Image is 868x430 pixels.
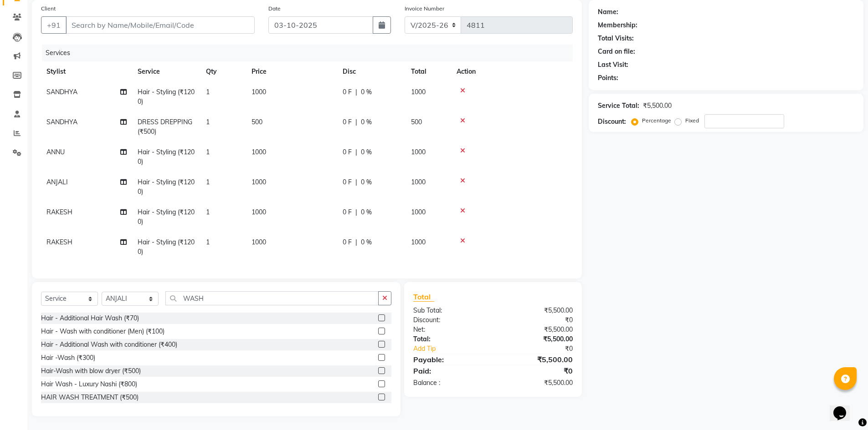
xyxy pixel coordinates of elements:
span: 1000 [252,178,266,186]
input: Search by Name/Mobile/Email/Code [66,16,255,34]
span: 1000 [411,88,426,96]
span: Hair - Styling (₹1200) [138,88,195,106]
span: Total [413,292,434,302]
div: Hair-Wash with blow dryer (₹500) [41,366,141,376]
div: Hair - Additional Wash with conditioner (₹400) [41,340,177,349]
div: ₹5,500.00 [493,325,580,334]
span: 1000 [411,148,426,156]
span: 0 % [361,87,372,97]
span: RAKESH [46,208,72,216]
span: Hair - Styling (₹1200) [138,238,195,256]
div: ₹0 [493,315,580,325]
button: +91 [41,16,67,34]
div: ₹5,500.00 [493,306,580,315]
span: 0 F [343,207,352,217]
div: Paid: [406,365,493,376]
div: Payable: [406,354,493,365]
label: Invoice Number [405,5,444,13]
span: 0 F [343,177,352,187]
span: SANDHYA [46,118,77,126]
span: 0 % [361,177,372,187]
div: ₹5,500.00 [493,378,580,388]
div: Name: [598,7,618,17]
div: ₹5,500.00 [493,354,580,365]
iframe: chat widget [830,394,859,421]
div: ₹5,500.00 [493,334,580,344]
span: | [355,117,357,127]
span: | [355,87,357,97]
div: Hair -Wash (₹300) [41,353,95,363]
span: 1000 [252,208,266,216]
div: ₹0 [508,344,580,354]
span: 1 [206,118,210,126]
span: 0 F [343,87,352,97]
div: Points: [598,73,618,83]
span: 0 % [361,147,372,157]
span: 0 F [343,147,352,157]
span: 1000 [252,238,266,246]
div: Hair Wash - Luxury Nashi (₹800) [41,379,137,389]
th: Disc [337,61,406,82]
span: ANNU [46,148,65,156]
div: Net: [406,325,493,334]
span: 500 [252,118,262,126]
div: Hair - Wash with conditioner (Men) (₹100) [41,327,164,336]
span: 1 [206,88,210,96]
a: Add Tip [406,344,507,354]
div: Discount: [406,315,493,325]
span: 1000 [411,178,426,186]
span: | [355,207,357,217]
span: 1000 [411,208,426,216]
div: Total Visits: [598,34,634,43]
div: Sub Total: [406,306,493,315]
span: | [355,238,357,247]
div: ₹0 [493,365,580,376]
label: Fixed [685,116,699,125]
th: Qty [200,61,246,82]
span: 500 [411,118,422,126]
th: Action [451,61,573,82]
span: ANJALI [46,178,68,186]
div: Hair - Additional Hair Wash (₹70) [41,314,139,323]
div: Membership: [598,20,637,30]
span: 0 F [343,117,352,127]
div: Discount: [598,117,626,126]
span: 0 % [361,207,372,217]
div: Balance : [406,378,493,388]
span: 0 F [343,238,352,247]
div: Service Total: [598,101,639,111]
span: 1 [206,208,210,216]
th: Total [406,61,451,82]
span: 0 % [361,238,372,247]
span: 1000 [252,88,266,96]
label: Percentage [642,116,671,125]
span: 1 [206,148,210,156]
div: HAIR WASH TREATMENT (₹500) [41,393,139,402]
span: | [355,147,357,157]
div: Last Visit: [598,60,628,70]
div: Services [42,45,580,61]
th: Service [132,61,200,82]
th: Stylist [41,61,132,82]
span: 1000 [411,238,426,246]
span: Hair - Styling (₹1200) [138,148,195,166]
div: Card on file: [598,47,635,56]
span: Hair - Styling (₹1200) [138,208,195,226]
span: 0 % [361,117,372,127]
div: ₹5,500.00 [643,101,672,111]
input: Search or Scan [165,291,379,305]
div: Total: [406,334,493,344]
label: Client [41,5,56,13]
span: SANDHYA [46,88,77,96]
span: 1 [206,238,210,246]
span: RAKESH [46,238,72,246]
th: Price [246,61,337,82]
span: 1 [206,178,210,186]
span: 1000 [252,148,266,156]
span: DRESS DREPPING (₹500) [138,118,192,136]
span: Hair - Styling (₹1200) [138,178,195,196]
span: | [355,177,357,187]
label: Date [268,5,281,13]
